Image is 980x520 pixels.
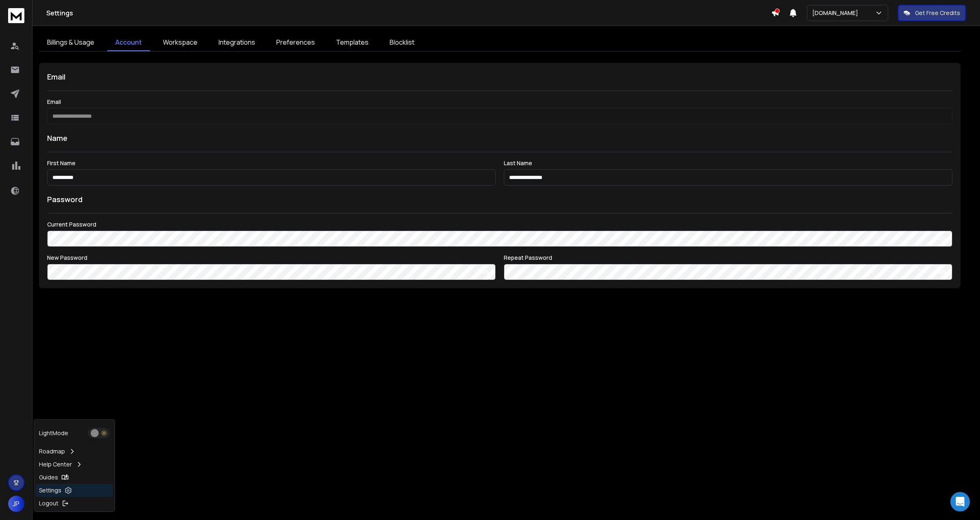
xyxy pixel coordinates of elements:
[36,471,113,484] a: Guides
[898,5,966,21] button: Get Free Credits
[47,99,952,105] label: Email
[382,34,423,51] a: Blocklist
[36,484,113,497] a: Settings
[155,34,206,51] a: Workspace
[107,34,150,51] a: Account
[47,194,82,205] h1: Password
[47,222,952,227] label: Current Password
[47,132,952,144] h1: Name
[39,34,102,51] a: Billings & Usage
[39,447,65,455] p: Roadmap
[39,429,68,437] p: Light Mode
[8,8,24,23] img: logo
[39,486,61,494] p: Settings
[504,160,952,166] label: Last Name
[47,160,496,166] label: First Name
[39,460,72,468] p: Help Center
[47,255,496,261] label: New Password
[812,9,861,17] p: [DOMAIN_NAME]
[39,473,58,481] p: Guides
[39,499,59,507] p: Logout
[950,492,970,511] div: Open Intercom Messenger
[504,255,952,261] label: Repeat Password
[46,8,771,18] h1: Settings
[36,458,113,471] a: Help Center
[36,445,113,458] a: Roadmap
[328,34,377,51] a: Templates
[8,496,24,512] button: JP
[210,34,263,51] a: Integrations
[915,9,960,17] p: Get Free Credits
[47,71,952,82] h1: Email
[268,34,323,51] a: Preferences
